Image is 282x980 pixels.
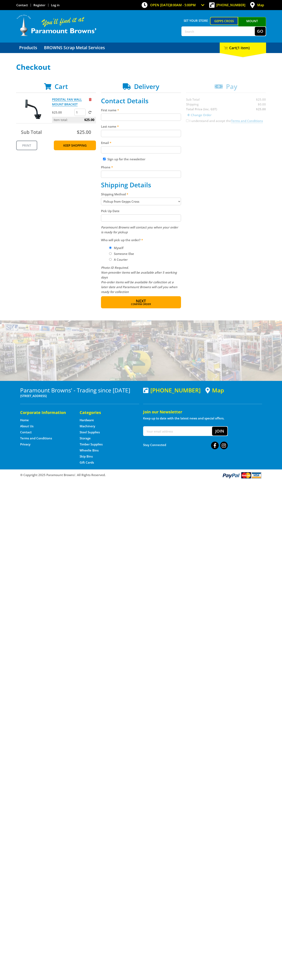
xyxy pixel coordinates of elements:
span: $25.00 [84,117,94,123]
label: A Courier [112,256,129,263]
input: Please enter your telephone number. [101,171,181,178]
div: [PHONE_NUMBER] [143,387,201,393]
img: PEDESTAL FAN WALL MOUNT BRACKET [20,97,44,121]
h5: Categories [80,410,131,415]
p: Keep up to date with the latest news and special offers. [143,416,262,421]
p: Item total: [52,117,96,123]
button: Next Confirm order [101,296,181,308]
span: Delivery [134,82,159,91]
input: Search [182,27,255,36]
span: 8:00am - 5:00pm [170,3,196,7]
a: Go to the Wheelie Bins page [80,448,99,452]
label: Sign up for the newsletter [107,157,145,161]
img: PayPal, Mastercard, Visa accepted [222,471,262,479]
input: Please enter your email address. [101,146,181,153]
span: Set your store [181,17,210,24]
h5: Join our Newsletter [143,409,262,415]
select: Please select a shipping method. [101,198,181,205]
p: $25.00 [52,110,74,115]
input: Please select who will pick up the order. [109,258,112,261]
span: Next [136,298,146,304]
label: Who will pick up the order? [101,238,181,242]
a: Remove from cart [89,97,92,101]
a: Go to the About Us page [20,424,33,428]
div: Cart [220,43,266,53]
label: Pick Up Date [101,209,181,213]
a: Go to the BROWNS Scrap Metal Services page [41,43,108,53]
input: Please select who will pick up the order. [109,246,112,249]
span: Confirm order [110,303,172,305]
a: Go to the Gift Cards page [80,460,94,465]
a: Go to the Products page [16,43,40,53]
em: Paramount Browns will contact you when your order is ready for pickup [101,225,178,234]
label: Myself [112,244,125,251]
h2: Contact Details [101,97,181,105]
h3: Paramount Browns' - Trading since [DATE] [20,387,139,393]
a: Go to the Terms and Conditions page [20,436,52,440]
span: Sub Total [21,129,42,135]
span: (1 item) [236,45,250,50]
label: Shipping Method [101,192,181,197]
a: Print [16,141,37,150]
div: Stay Connected [143,440,228,450]
input: Please select who will pick up the order. [109,252,112,255]
span: $25.00 [77,129,91,135]
h2: Shipping Details [101,181,181,189]
label: First name [101,108,181,113]
em: Photo ID Required. Non-preorder items will be available after 5 working days Pre-order items will... [101,266,177,294]
a: Log in [51,3,60,7]
a: Mount [PERSON_NAME] [238,17,266,32]
label: Phone [101,165,181,170]
a: Go to the Contact page [16,3,28,7]
a: Go to the Privacy page [20,442,30,446]
a: Go to the registration page [33,3,45,7]
button: Join [212,427,227,436]
a: View a map of Gepps Cross location [205,387,224,394]
a: PEDESTAL FAN WALL MOUNT BRACKET [52,97,82,106]
label: Email [101,140,181,145]
label: Last name [101,124,181,129]
span: Cart [55,82,68,91]
a: Gepps Cross [210,17,238,25]
h5: Corporate Information [20,410,72,415]
input: Please select a pick up date. [101,214,181,222]
h1: Checkout [16,63,266,71]
a: Keep Shopping [54,141,96,150]
a: Go to the Hardware page [80,418,94,422]
img: Paramount Browns' [16,14,97,36]
a: Go to the Contact page [20,430,32,434]
a: Go to the Storage page [80,436,91,440]
a: Go to the Steel Supplies page [80,430,100,434]
label: Someone Else [112,250,135,257]
input: Please enter your first name. [101,114,181,121]
p: [STREET_ADDRESS] [20,393,139,398]
a: Go to the Machinery page [80,424,95,428]
a: Go to the Timber Supplies page [80,442,103,446]
a: Go to the Skip Bins page [80,454,93,459]
div: ® Copyright 2025 Paramount Browns'. All Rights Reserved. [16,471,266,479]
span: OPEN [DATE] [150,3,196,7]
input: Your email address [144,427,212,436]
input: Please enter your last name. [101,130,181,137]
button: Go [255,27,266,36]
a: Go to the Home page [20,418,29,422]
